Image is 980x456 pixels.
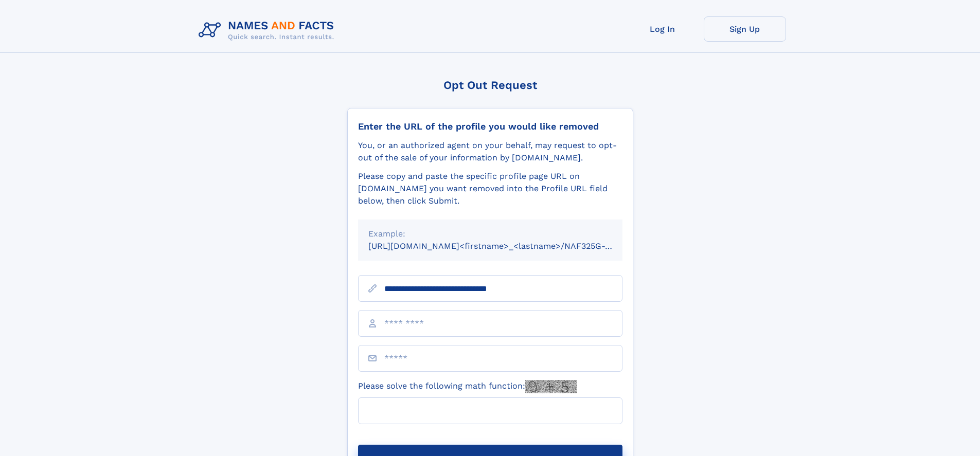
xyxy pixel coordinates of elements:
a: Sign Up [704,16,786,42]
div: Please copy and paste the specific profile page URL on [DOMAIN_NAME] you want removed into the Pr... [358,170,622,207]
div: Example: [368,228,612,240]
img: Logo Names and Facts [194,16,343,44]
div: You, or an authorized agent on your behalf, may request to opt-out of the sale of your informatio... [358,139,622,164]
small: [URL][DOMAIN_NAME]<firstname>_<lastname>/NAF325G-xxxxxxxx [368,241,642,251]
a: Log In [621,16,704,42]
div: Enter the URL of the profile you would like removed [358,121,622,132]
label: Please solve the following math function: [358,380,577,393]
div: Opt Out Request [347,79,633,92]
